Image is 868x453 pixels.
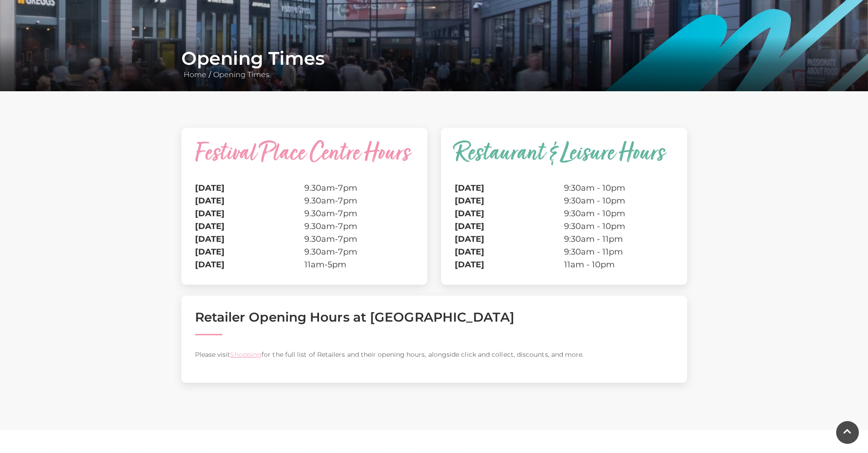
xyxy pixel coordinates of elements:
[455,258,564,271] th: [DATE]
[455,194,564,207] th: [DATE]
[304,207,414,220] td: 9.30am-7pm
[195,233,304,245] th: [DATE]
[195,245,304,258] th: [DATE]
[195,182,304,194] th: [DATE]
[455,207,564,220] th: [DATE]
[455,233,564,245] th: [DATE]
[564,182,673,194] td: 9:30am - 10pm
[564,245,673,258] td: 9:30am - 11pm
[304,194,414,207] td: 9.30am-7pm
[304,245,414,258] td: 9.30am-7pm
[455,182,564,194] th: [DATE]
[195,220,304,233] th: [DATE]
[455,141,673,182] caption: Restaurant & Leisure Hours
[195,141,414,182] caption: Festival Place Centre Hours
[195,349,673,360] p: Please visit for the full list of Retailers and their opening hours, alongside click and collect,...
[564,207,673,220] td: 9:30am - 10pm
[175,47,694,80] div: /
[195,194,304,207] th: [DATE]
[181,47,687,69] h1: Opening Times
[195,207,304,220] th: [DATE]
[564,194,673,207] td: 9:30am - 10pm
[181,70,209,79] a: Home
[195,258,304,271] th: [DATE]
[455,245,564,258] th: [DATE]
[564,258,673,271] td: 11am - 10pm
[304,233,414,245] td: 9.30am-7pm
[211,70,272,79] a: Opening Times
[304,258,414,271] td: 11am-5pm
[195,309,673,325] h2: Retailer Opening Hours at [GEOGRAPHIC_DATA]
[304,220,414,233] td: 9.30am-7pm
[230,350,262,359] a: Shopping
[564,233,673,245] td: 9:30am - 11pm
[564,220,673,233] td: 9:30am - 10pm
[304,182,414,194] td: 9.30am-7pm
[455,220,564,233] th: [DATE]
